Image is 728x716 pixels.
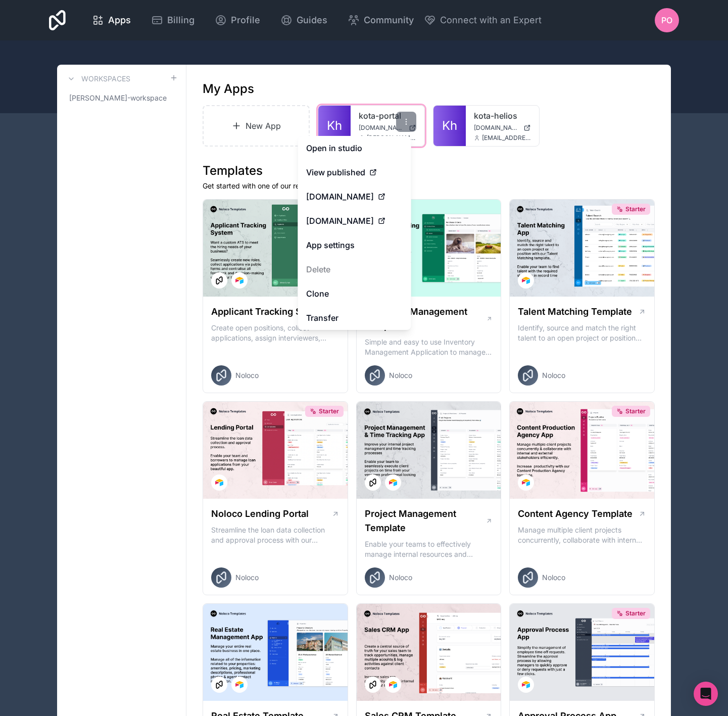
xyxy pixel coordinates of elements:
[298,233,411,257] a: App settings
[522,479,530,487] img: Airtable Logo
[81,74,130,84] h3: Workspaces
[298,209,411,233] a: [DOMAIN_NAME]
[167,13,195,27] span: Billing
[625,205,646,213] span: Starter
[661,14,672,26] span: PO
[318,106,351,146] a: Kh
[306,190,374,203] span: [DOMAIN_NAME]
[433,106,466,146] a: Kh
[474,110,531,122] a: kota-helios
[625,609,646,617] span: Starter
[389,572,412,583] span: Noloco
[298,306,411,330] a: Transfer
[365,305,486,333] h1: Inventory Management Template
[365,539,493,559] p: Enable your teams to effectively manage internal resources and execute client projects on time.
[65,89,178,107] a: [PERSON_NAME]-workspace
[143,9,203,31] a: Billing
[207,9,268,31] a: Profile
[298,136,411,160] a: Open in studio
[84,9,139,31] a: Apps
[203,163,655,179] h1: Templates
[364,13,414,27] span: Community
[306,215,374,227] span: [DOMAIN_NAME]
[522,681,530,689] img: Airtable Logo
[424,13,542,27] button: Connect with an Expert
[65,73,130,85] a: Workspaces
[542,572,565,583] span: Noloco
[359,124,405,132] span: [DOMAIN_NAME]
[211,507,309,521] h1: Noloco Lending Portal
[339,9,422,31] a: Community
[215,479,223,487] img: Airtable Logo
[203,181,655,191] p: Get started with one of our ready-made templates
[272,9,335,31] a: Guides
[235,370,259,380] span: Noloco
[298,184,411,209] a: [DOMAIN_NAME]
[69,93,167,103] span: [PERSON_NAME]-workspace
[108,13,131,27] span: Apps
[306,166,365,178] span: View published
[203,105,310,147] a: New App
[298,257,411,281] button: Delete
[327,118,342,134] span: Kh
[542,370,565,380] span: Noloco
[297,13,327,27] span: Guides
[211,525,339,545] p: Streamline the loan data collection and approval process with our Lending Portal template.
[518,525,646,545] p: Manage multiple client projects concurrently, collaborate with internal and external stakeholders...
[298,160,411,184] a: View published
[367,134,416,142] span: [PERSON_NAME][EMAIL_ADDRESS][DOMAIN_NAME]
[359,110,416,122] a: kota-portal
[211,305,329,319] h1: Applicant Tracking System
[389,681,397,689] img: Airtable Logo
[211,323,339,343] p: Create open positions, collect applications, assign interviewers, centralise candidate feedback a...
[518,323,646,343] p: Identify, source and match the right talent to an open project or position with our Talent Matchi...
[389,370,412,380] span: Noloco
[365,507,486,535] h1: Project Management Template
[474,124,531,132] a: [DOMAIN_NAME]
[365,337,493,357] p: Simple and easy to use Inventory Management Application to manage your stock, orders and Manufact...
[235,572,259,583] span: Noloco
[474,124,520,132] span: [DOMAIN_NAME]
[359,124,416,132] a: [DOMAIN_NAME]
[625,407,646,415] span: Starter
[518,507,633,521] h1: Content Agency Template
[235,276,244,284] img: Airtable Logo
[389,479,397,487] img: Airtable Logo
[319,407,339,415] span: Starter
[235,681,244,689] img: Airtable Logo
[482,134,531,142] span: [EMAIL_ADDRESS][DOMAIN_NAME]
[442,118,457,134] span: Kh
[298,281,411,306] a: Clone
[231,13,260,27] span: Profile
[203,81,254,97] h1: My Apps
[522,276,530,284] img: Airtable Logo
[440,13,542,27] span: Connect with an Expert
[694,682,718,706] div: Open Intercom Messenger
[518,305,632,319] h1: Talent Matching Template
